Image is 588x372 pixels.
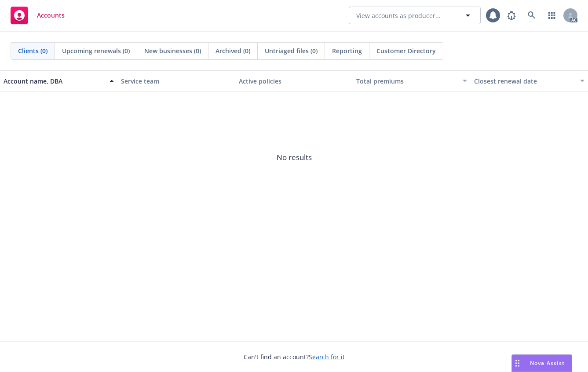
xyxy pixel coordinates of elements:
span: Clients (0) [18,46,47,55]
span: Untriaged files (0) [265,46,318,55]
span: Can't find an account? [244,352,345,361]
button: Service team [117,70,235,91]
span: Upcoming renewals (0) [62,46,130,55]
button: View accounts as producer... [349,7,481,24]
a: Report a Bug [503,7,520,24]
a: Search for it [309,353,345,361]
button: Closest renewal date [471,70,588,91]
a: Search [523,7,541,24]
button: Total premiums [353,70,470,91]
a: Accounts [7,3,68,28]
span: Accounts [37,12,65,19]
span: Reporting [332,46,362,55]
button: Active policies [235,70,353,91]
span: Customer Directory [376,46,436,55]
button: Nova Assist [511,354,572,372]
a: Switch app [543,7,561,24]
span: Nova Assist [530,359,565,367]
span: New businesses (0) [144,46,201,55]
div: Drag to move [512,355,523,372]
div: Closest renewal date [474,77,575,86]
span: Archived (0) [215,46,250,55]
div: Service team [121,77,231,86]
div: Active policies [239,77,349,86]
span: View accounts as producer... [356,11,441,20]
div: Account name, DBA [4,77,104,86]
div: Total premiums [356,77,457,86]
